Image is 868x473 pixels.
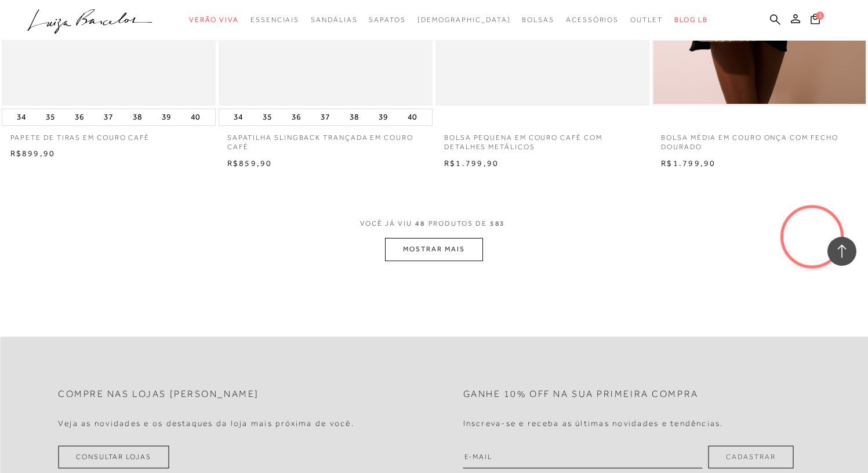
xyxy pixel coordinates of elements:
[385,238,482,261] button: MOSTRAR MAIS
[417,9,511,31] a: noSubCategoriesText
[346,109,362,125] button: 38
[2,126,216,143] a: PAPETE DE TIRAS EM COURO CAFÉ
[369,9,405,31] a: categoryNavScreenReaderText
[71,109,88,125] button: 36
[404,109,420,125] button: 40
[463,389,699,400] h2: Ganhe 10% off na sua primeira compra
[360,219,509,228] span: VOCÊ JÁ VIU PRODUTOS DE
[652,126,866,153] a: BOLSA MÉDIA EM COURO ONÇA COM FECHO DOURADO
[250,16,299,24] span: Essenciais
[311,9,357,31] a: categoryNavScreenReaderText
[566,9,619,31] a: categoryNavScreenReaderText
[375,109,391,125] button: 39
[13,109,30,125] button: 34
[630,9,663,31] a: categoryNavScreenReaderText
[250,9,299,31] a: categoryNavScreenReaderText
[630,16,663,24] span: Outlet
[522,16,554,24] span: Bolsas
[490,219,506,228] span: 583
[100,109,117,125] button: 37
[219,126,433,153] a: SAPATILHA SLINGBACK TRANÇADA EM COURO CAFÉ
[42,109,59,125] button: 35
[227,158,273,168] span: R$859,90
[708,446,793,468] button: Cadastrar
[463,418,724,428] h4: Inscreva-se e receba as últimas novidades e tendências.
[317,109,333,125] button: 37
[415,219,426,228] span: 48
[58,389,259,400] h2: Compre nas lojas [PERSON_NAME]
[230,109,246,125] button: 34
[158,109,175,125] button: 39
[58,446,169,468] a: Consultar Lojas
[435,126,649,153] a: BOLSA PEQUENA EM COURO CAFÉ COM DETALHES METÁLICOS
[187,109,204,125] button: 40
[259,109,275,125] button: 35
[129,109,146,125] button: 38
[566,16,619,24] span: Acessórios
[189,9,239,31] a: categoryNavScreenReaderText
[369,16,405,24] span: Sapatos
[417,16,511,24] span: [DEMOGRAPHIC_DATA]
[444,158,499,168] span: R$1.799,90
[674,9,708,31] a: BLOG LB
[522,9,554,31] a: categoryNavScreenReaderText
[463,446,703,468] input: E-mail
[661,158,716,168] span: R$1.799,90
[189,16,239,24] span: Verão Viva
[288,109,304,125] button: 36
[58,418,354,428] h4: Veja as novidades e os destaques da loja mais próxima de você.
[816,12,824,20] span: 1
[674,16,708,24] span: BLOG LB
[807,13,823,28] button: 1
[311,16,357,24] span: Sandálias
[10,149,56,158] span: R$899,90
